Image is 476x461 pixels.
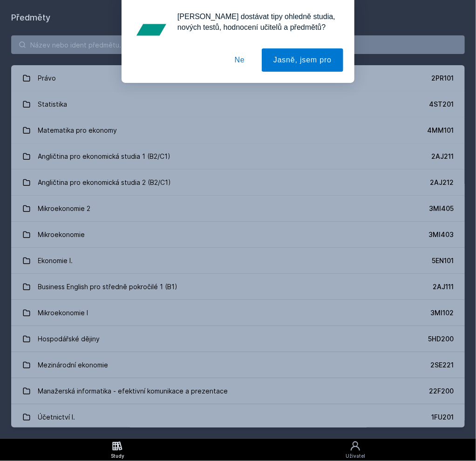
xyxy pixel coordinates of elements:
a: Mezinárodní ekonomie 2SE221 [11,352,465,378]
div: Mikroekonomie I [38,304,88,322]
div: 4ST201 [429,100,454,109]
div: Study [111,453,124,460]
a: Statistika 4ST201 [11,91,465,117]
a: Matematika pro ekonomy 4MM101 [11,117,465,143]
div: Angličtina pro ekonomická studia 1 (B2/C1) [38,147,171,166]
img: notification icon [133,11,170,48]
div: 3MI102 [430,308,454,318]
div: Hospodářské dějiny [38,330,100,348]
div: Účetnictví I. [38,408,75,427]
div: 3MI405 [429,204,454,213]
a: Mikroekonomie I 3MI102 [11,300,465,326]
button: Jasně, jsem pro [262,48,343,72]
div: 2AJ211 [431,152,454,161]
div: 1FU201 [431,413,454,422]
a: Business English pro středně pokročilé 1 (B1) 2AJ111 [11,274,465,300]
a: Mikroekonomie 3MI403 [11,222,465,248]
a: Angličtina pro ekonomická studia 2 (B2/C1) 2AJ212 [11,169,465,196]
div: 2AJ111 [433,282,454,292]
button: Ne [223,48,257,72]
a: Ekonomie I. 5EN101 [11,248,465,274]
div: Business English pro středně pokročilé 1 (B1) [38,278,178,296]
div: Mezinárodní ekonomie [38,356,109,374]
div: 22F200 [429,386,454,396]
a: Účetnictví I. 1FU201 [11,404,465,430]
div: Ekonomie I. [38,251,73,270]
div: Angličtina pro ekonomická studia 2 (B2/C1) [38,173,171,192]
div: Statistika [38,95,68,114]
div: Mikroekonomie 2 [38,199,91,218]
div: 3MI403 [428,230,454,239]
div: Matematika pro ekonomy [38,121,117,140]
div: 4MM101 [427,126,454,135]
div: 5EN101 [432,256,454,265]
div: Uživatel [346,453,365,460]
a: Mikroekonomie 2 3MI405 [11,196,465,222]
a: Hospodářské dějiny 5HD200 [11,326,465,352]
div: 2AJ212 [430,178,454,187]
div: 5HD200 [428,334,454,344]
div: Manažerská informatika - efektivní komunikace a prezentace [38,382,228,400]
a: Manažerská informatika - efektivní komunikace a prezentace 22F200 [11,378,465,404]
div: [PERSON_NAME] dostávat tipy ohledně studia, nových testů, hodnocení učitelů a předmětů? [170,11,343,33]
a: Angličtina pro ekonomická studia 1 (B2/C1) 2AJ211 [11,143,465,169]
div: Mikroekonomie [38,225,85,244]
div: 2SE221 [430,360,454,370]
